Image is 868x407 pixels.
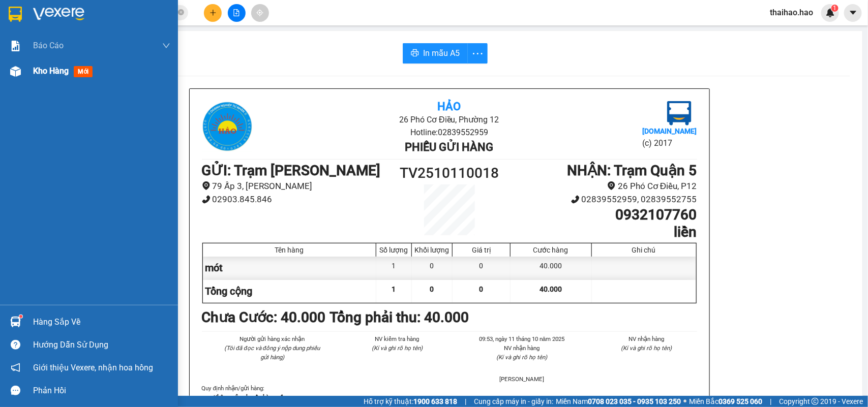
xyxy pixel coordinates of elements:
span: Hỗ trợ kỹ thuật: [364,396,457,407]
div: Số lượng [379,246,409,254]
span: Kho hàng [33,66,69,76]
img: logo-vxr [9,7,22,22]
img: logo.jpg [667,101,692,126]
li: 26 Phó Cơ Điều, Phường 12 [284,113,614,126]
span: Miền Bắc [689,396,762,407]
span: notification [11,363,20,372]
span: Tổng cộng [205,285,253,297]
li: Hotline: 02839552959 [95,38,425,50]
sup: 1 [19,315,22,318]
span: 1 [833,5,836,12]
div: Hướng dẫn sử dụng [33,337,170,353]
button: file-add [228,4,246,22]
li: 02903.845.846 [202,193,387,206]
h1: TV2510110018 [387,162,512,184]
div: Cước hàng [513,246,588,254]
b: Tổng phải thu: 40.000 [330,309,469,326]
b: GỬI : Trạm [PERSON_NAME] [202,162,381,179]
span: mới [74,66,93,77]
div: Phản hồi [33,383,170,398]
b: [DOMAIN_NAME] [642,127,697,135]
span: message [11,386,20,395]
img: warehouse-icon [10,317,21,327]
i: (Tôi đã đọc và đồng ý nộp dung phiếu gửi hàng) [224,345,320,361]
li: NV nhận hàng [472,343,573,353]
li: Hotline: 02839552959 [284,126,614,139]
b: Phiếu gửi hàng [405,141,493,153]
li: (c) 2017 [642,137,697,149]
span: environment [202,181,211,190]
i: (Kí và ghi rõ họ tên) [372,345,423,352]
span: down [162,42,170,50]
span: Cung cấp máy in - giấy in: [474,396,553,407]
b: GỬI : Trạm [PERSON_NAME] [13,74,192,90]
sup: 1 [831,5,839,12]
img: solution-icon [10,41,21,51]
h1: 0932107760 [511,206,697,224]
span: close-circle [178,9,184,15]
span: printer [411,49,419,58]
span: thaihao.hao [762,6,821,19]
div: 40.000 [511,257,591,279]
li: NV kiểm tra hàng [347,334,447,343]
div: Hàng sắp về [33,315,170,330]
strong: Không vận chuyển hàng cấm. [214,394,290,401]
li: [PERSON_NAME] [472,374,573,384]
span: 0 [480,285,484,293]
div: 0 [453,257,511,279]
span: 40.000 [540,285,562,293]
strong: 1900 633 818 [413,397,457,405]
span: close-circle [178,8,184,18]
div: 0 [412,257,453,279]
strong: 0708 023 035 - 0935 103 250 [588,397,681,405]
button: printerIn mẫu A5 [403,43,468,64]
button: more [467,43,488,64]
img: logo.jpg [13,13,64,64]
button: caret-down [844,4,862,22]
li: 02839552959, 02839552755 [511,193,697,206]
span: phone [571,195,580,204]
b: Chưa Cước : 40.000 [202,309,326,326]
span: 0 [430,285,434,293]
li: 26 Phó Cơ Điều, Phường 12 [95,25,425,38]
i: (Kí và ghi rõ họ tên) [496,354,547,361]
button: aim [251,4,269,22]
div: mót [203,257,377,279]
img: logo.jpg [202,101,253,152]
div: Giá trị [455,246,507,254]
li: 26 Phó Cơ Điều, P12 [511,179,697,193]
span: ⚪️ [683,399,686,403]
i: (Kí và ghi rõ họ tên) [621,345,672,352]
span: question-circle [11,340,20,350]
b: Hảo [437,100,461,113]
span: caret-down [849,8,858,17]
span: Giới thiệu Vexere, nhận hoa hồng [33,361,153,374]
strong: 0369 525 060 [719,397,762,405]
button: plus [204,4,222,22]
li: 09:53, ngày 11 tháng 10 năm 2025 [472,334,573,343]
span: | [465,396,466,407]
span: In mẫu A5 [423,47,460,59]
b: NHẬN : Trạm Quận 5 [567,162,697,179]
div: Khối lượng [414,246,450,254]
span: 1 [392,285,396,293]
span: environment [607,181,616,190]
div: 1 [376,257,412,279]
span: file-add [233,9,240,16]
span: plus [209,9,217,16]
img: icon-new-feature [826,8,835,17]
span: copyright [812,398,819,405]
span: phone [202,195,211,204]
li: 79 Ấp 3, [PERSON_NAME] [202,179,387,193]
img: warehouse-icon [10,66,21,77]
div: Tên hàng [205,246,374,254]
span: | [770,396,771,407]
span: aim [256,9,263,16]
li: Người gửi hàng xác nhận [222,334,323,343]
span: more [468,47,487,60]
span: Báo cáo [33,39,64,52]
span: Miền Nam [556,396,681,407]
li: NV nhận hàng [596,334,697,343]
div: Ghi chú [594,246,694,254]
h1: liền [511,224,697,241]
